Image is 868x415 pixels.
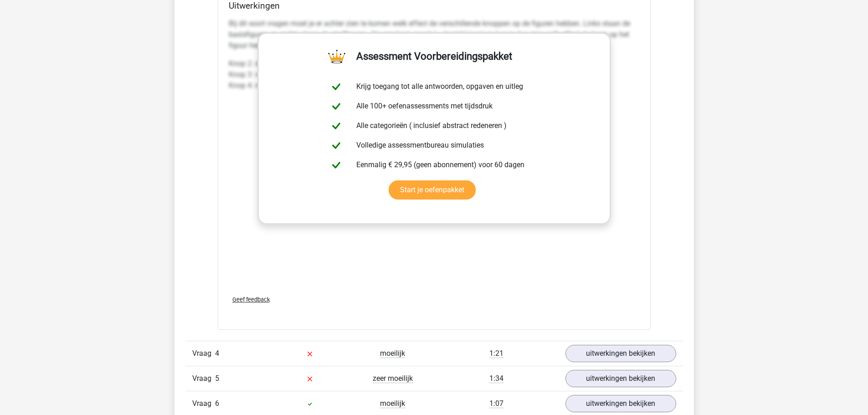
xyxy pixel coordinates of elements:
[565,370,676,387] a: uitwerkingen bekijken
[215,399,219,408] span: 6
[489,399,503,408] span: 1:07
[565,345,676,362] a: uitwerkingen bekijken
[380,349,405,358] span: moeilijk
[192,373,215,384] span: Vraag
[373,374,413,383] span: zeer moeilijk
[380,399,405,408] span: moeilijk
[192,398,215,409] span: Vraag
[229,0,640,11] h4: Uitwerkingen
[229,58,640,91] p: Knop 2: draait alle figuren 180 graden Knop 3: voegt een verticale lijn toe, of verwijdert een ve...
[215,374,219,383] span: 5
[232,296,270,303] span: Geef feedback
[215,349,219,358] span: 4
[489,374,503,383] span: 1:34
[489,349,503,358] span: 1:21
[229,18,640,51] p: Bij dit soort vragen moet je er achter zien te komen welk effect de verschillende knoppen op de f...
[389,180,476,200] a: Start je oefenpakket
[192,348,215,359] span: Vraag
[565,395,676,412] a: uitwerkingen bekijken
